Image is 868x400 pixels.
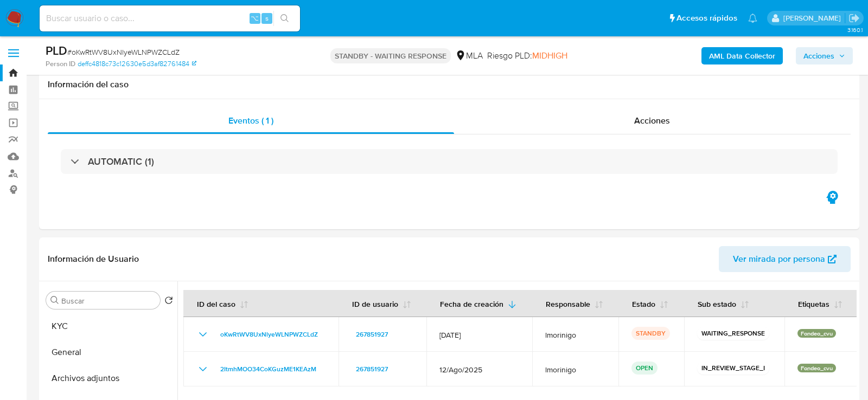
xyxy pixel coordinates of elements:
[48,254,139,264] h1: Información de Usuario
[164,296,173,308] button: Volver al orden por defecto
[42,365,177,391] button: Archivos adjuntos
[78,59,196,69] a: deffc4818c73c12630e5d3af82761484
[803,47,834,64] span: Acciones
[455,50,483,62] div: MLA
[61,149,838,174] div: AUTOMATIC (1)
[676,12,737,24] span: Accesos rápidos
[532,49,567,62] span: MIDHIGH
[61,296,156,306] input: Buscar
[42,313,177,339] button: KYC
[487,50,567,62] span: Riesgo PLD:
[848,12,860,24] a: Salir
[709,47,775,64] b: AML Data Collector
[796,47,853,64] button: Acciones
[228,114,273,127] span: Eventos ( 1 )
[719,246,851,272] button: Ver mirada por persona
[46,42,67,59] b: PLD
[251,13,259,23] span: ⌥
[273,11,296,26] button: search-icon
[88,156,154,167] h3: AUTOMATIC (1)
[46,59,75,69] b: Person ID
[701,47,783,64] button: AML Data Collector
[634,114,670,127] span: Acciones
[265,13,269,23] span: s
[733,246,825,272] span: Ver mirada por persona
[748,14,757,23] a: Notificaciones
[783,13,845,23] p: lourdes.morinigo@mercadolibre.com
[50,296,59,305] button: Buscar
[40,11,300,25] input: Buscar usuario o caso...
[42,339,177,365] button: General
[330,48,451,63] p: STANDBY - WAITING RESPONSE
[48,79,851,90] h1: Información del caso
[67,47,180,57] span: # oKwRtWV8UxNlyeWLNPWZCLdZ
